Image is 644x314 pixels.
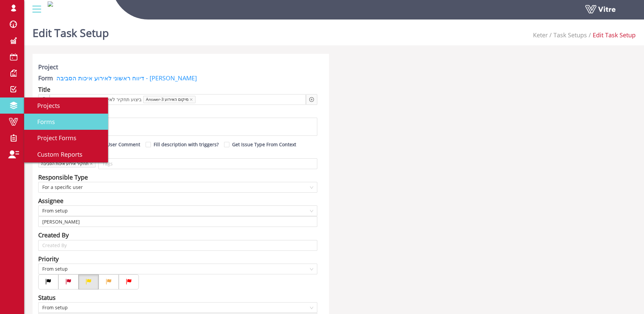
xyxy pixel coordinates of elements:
[553,31,587,39] a: Task Setups
[33,17,109,45] h1: Edit Task Setup
[42,182,313,192] span: For a specific user
[38,172,88,182] div: Responsible Type
[29,102,60,110] span: Projects
[533,31,548,39] a: Keter
[53,74,197,82] a: דיווח ראשוני לאירוע איכות הסביבה - [PERSON_NAME]
[29,134,76,142] span: Project Forms
[143,96,196,103] span: Answer-3 מיקום האירוע
[42,206,313,216] span: From setup
[38,85,50,94] div: Title
[151,141,221,148] span: Fill description with triggers?
[38,160,96,167] span: תחקיר אירוע איכות הסביבה
[42,264,313,274] span: From setup
[42,303,313,313] span: From setup
[38,293,56,302] div: Status
[190,98,193,101] span: close
[24,97,108,114] a: Projects
[24,114,108,130] a: Forms
[309,97,314,102] span: plus-circle
[38,254,59,264] div: Priority
[38,196,63,205] div: Assignee
[48,1,53,7] img: 89a1e879-483e-4009-bea7-dbfb47cfb1c8.jpg
[587,30,636,40] li: Edit Task Setup
[24,130,108,146] a: Project Forms
[55,96,143,103] span: ביצוע תחקיר לאירוע איכות הסביבה במיקום
[229,141,299,148] span: Get Issue Type From Context
[38,62,58,72] label: Project
[29,150,83,158] span: Custom Reports
[24,146,108,162] a: Custom Reports
[38,73,53,83] label: Form
[38,230,69,240] div: Created By
[90,162,93,165] span: close
[29,118,55,126] span: Forms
